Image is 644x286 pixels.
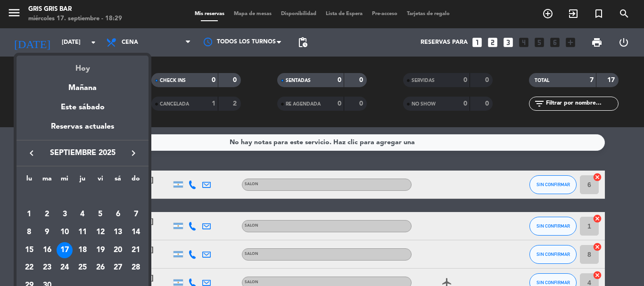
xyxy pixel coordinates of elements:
div: 20 [110,242,126,258]
td: 28 de septiembre de 2025 [127,259,145,277]
div: 21 [128,242,144,258]
td: 19 de septiembre de 2025 [91,241,109,259]
button: keyboard_arrow_left [23,147,40,159]
div: 1 [21,206,37,222]
td: 17 de septiembre de 2025 [56,241,74,259]
div: 13 [110,224,126,240]
div: 6 [110,206,126,222]
div: 18 [74,242,91,258]
div: 26 [92,260,108,276]
div: 8 [21,224,37,240]
td: 20 de septiembre de 2025 [109,241,127,259]
i: keyboard_arrow_right [128,147,139,159]
td: 18 de septiembre de 2025 [74,241,91,259]
td: 6 de septiembre de 2025 [109,206,127,224]
div: Este sábado [17,94,149,121]
th: martes [38,173,56,188]
td: 11 de septiembre de 2025 [74,223,91,241]
div: 22 [21,260,37,276]
td: 23 de septiembre de 2025 [38,259,56,277]
th: viernes [91,173,109,188]
th: jueves [74,173,91,188]
td: 14 de septiembre de 2025 [127,223,145,241]
div: Hoy [17,56,149,75]
th: miércoles [56,173,74,188]
td: 7 de septiembre de 2025 [127,206,145,224]
td: 2 de septiembre de 2025 [38,206,56,224]
td: 8 de septiembre de 2025 [20,223,38,241]
div: 10 [57,224,73,240]
div: 27 [110,260,126,276]
td: 15 de septiembre de 2025 [20,241,38,259]
div: 11 [74,224,91,240]
div: 3 [57,206,73,222]
td: 26 de septiembre de 2025 [91,259,109,277]
td: 25 de septiembre de 2025 [74,259,91,277]
div: 15 [21,242,37,258]
th: domingo [127,173,145,188]
td: 3 de septiembre de 2025 [56,206,74,224]
td: 10 de septiembre de 2025 [56,223,74,241]
td: 4 de septiembre de 2025 [74,206,91,224]
div: 5 [92,206,108,222]
th: sábado [109,173,127,188]
div: Reservas actuales [17,121,149,140]
td: 1 de septiembre de 2025 [20,206,38,224]
td: 16 de septiembre de 2025 [38,241,56,259]
div: 7 [128,206,144,222]
div: 16 [39,242,55,258]
td: SEP. [20,188,145,206]
div: 25 [74,260,91,276]
div: 4 [74,206,91,222]
td: 5 de septiembre de 2025 [91,206,109,224]
div: 2 [39,206,55,222]
div: 24 [57,260,73,276]
div: 14 [128,224,144,240]
div: 28 [128,260,144,276]
td: 24 de septiembre de 2025 [56,259,74,277]
div: 12 [92,224,108,240]
div: 9 [39,224,55,240]
div: 19 [92,242,108,258]
td: 12 de septiembre de 2025 [91,223,109,241]
td: 9 de septiembre de 2025 [38,223,56,241]
div: 23 [39,260,55,276]
div: Mañana [17,75,149,94]
td: 21 de septiembre de 2025 [127,241,145,259]
td: 27 de septiembre de 2025 [109,259,127,277]
div: 17 [57,242,73,258]
button: keyboard_arrow_right [125,147,142,159]
span: septiembre 2025 [40,147,125,159]
i: keyboard_arrow_left [26,147,37,159]
td: 22 de septiembre de 2025 [20,259,38,277]
th: lunes [20,173,38,188]
td: 13 de septiembre de 2025 [109,223,127,241]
